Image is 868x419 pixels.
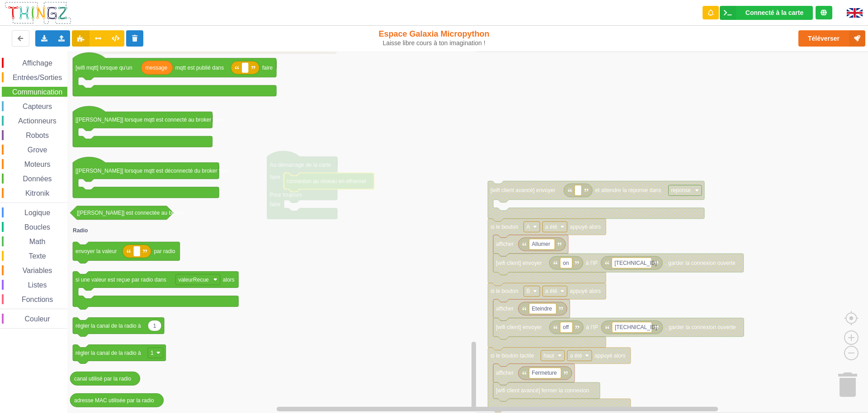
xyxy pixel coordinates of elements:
[491,187,555,193] text: [wifi client avancé] envoyer
[595,187,661,193] text: et attendre la réponse dans
[27,252,47,260] span: Texte
[262,65,273,71] text: faire
[74,397,154,403] text: adresse MAC utilisée par la radio
[570,288,601,294] text: appuyé alors
[27,281,48,289] span: Listes
[545,288,557,294] text: a été
[545,224,557,230] text: a été
[665,324,736,330] text: , garder la connexion ouverte
[24,189,51,197] span: Kitronik
[151,349,154,356] text: 1
[614,260,656,266] text: [TECHNICAL_ID]
[77,210,184,216] text: [[PERSON_NAME]] est connectée au broker
[570,224,601,230] text: appuyé alors
[526,224,530,230] text: A
[563,324,569,330] text: off
[543,353,554,359] text: haut
[570,353,582,359] text: a été
[175,65,224,71] text: mqtt est publié dans
[665,260,736,266] text: , garder la connexion ouverte
[798,30,865,47] button: Téléverser
[28,238,47,245] span: Math
[75,349,141,356] text: régler la canal de la radio à
[75,168,229,174] text: [[PERSON_NAME]] lorsque mqtt est déconnecté du broker faire
[75,248,117,254] text: envoyer la valeur
[526,288,530,294] text: B
[532,241,550,247] text: Allumer
[720,6,813,20] div: Ta base fonctionne bien !
[816,6,832,19] div: Tu es connecté au serveur de création de Thingz
[11,88,64,96] span: Communication
[75,322,141,329] text: régler la canal de la radio à
[496,370,514,376] text: afficher
[745,9,803,16] div: Connecté à la carte
[146,65,168,71] text: message
[847,8,863,18] img: gb.png
[491,353,534,359] text: si le bouton tactile
[23,209,52,217] span: Logique
[496,260,542,266] text: [wifi client] envoyer
[496,324,542,330] text: [wifi client] envoyer
[74,375,131,381] text: canal utilisé par la radio
[23,223,52,231] span: Boucles
[615,324,657,330] text: [TECHNICAL_ID]
[594,353,626,359] text: appuyé alors
[496,241,514,247] text: afficher
[671,187,691,193] text: reponse
[75,65,132,71] text: [wifi mqtt] lorsque qu'un
[20,296,54,303] span: Fonctions
[75,117,223,123] text: [[PERSON_NAME]] lorsque mqtt est connecté au broker faire
[153,322,156,329] text: 1
[359,39,510,47] div: Laisse libre cours à ton imagination !
[491,224,518,230] text: si le bouton
[563,260,569,266] text: on
[491,288,518,294] text: si le bouton
[496,387,589,394] text: [wifi client avancé] fermer la connexion
[586,260,598,266] text: à l'IP
[586,324,598,330] text: à l'IP
[21,59,53,67] span: Affichage
[223,276,235,282] text: alors
[11,74,63,81] span: Entrées/Sorties
[22,175,53,183] span: Données
[532,306,552,312] text: Eteindre
[21,103,53,110] span: Capteurs
[532,370,557,376] text: Fermeture
[23,160,52,168] span: Moteurs
[75,276,166,282] text: si une valeur est reçue par radio dans
[17,117,58,125] span: Actionneurs
[73,227,88,234] text: Radio
[26,146,49,154] span: Grove
[496,306,514,312] text: afficher
[24,315,52,323] span: Couleur
[4,1,72,25] img: thingz_logo.png
[178,276,209,282] text: valeurRecue
[24,132,50,139] span: Robots
[359,29,510,47] div: Espace Galaxia Micropython
[154,248,175,254] text: par radio
[21,267,54,274] span: Variables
